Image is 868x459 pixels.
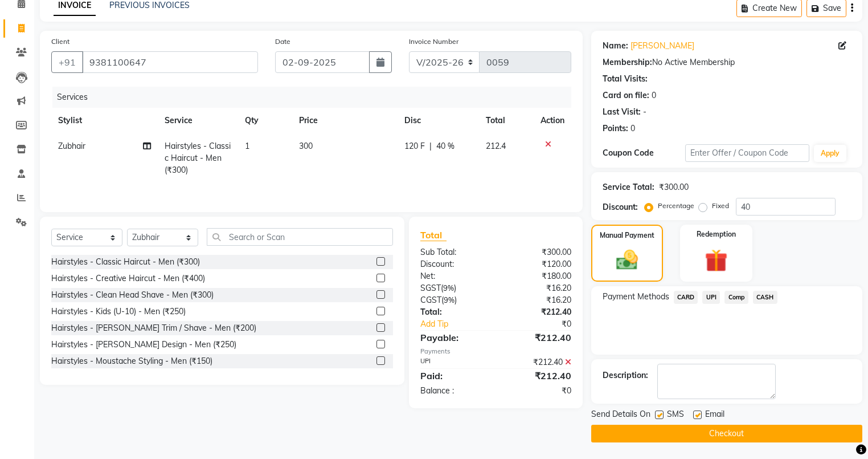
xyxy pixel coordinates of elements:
[609,247,645,273] img: _cash.svg
[412,385,496,397] div: Balance :
[603,106,641,118] div: Last Visit:
[207,228,393,246] input: Search or Scan
[51,306,186,318] div: Hairstyles - Kids (U-10) - Men (₹250)
[685,144,809,162] input: Enter Offer / Coupon Code
[496,331,579,344] div: ₹212.40
[603,56,652,68] div: Membership:
[412,356,496,368] div: UPI
[712,201,729,211] label: Fixed
[630,40,694,52] a: [PERSON_NAME]
[398,108,479,133] th: Disc
[299,141,313,151] span: 300
[486,141,506,151] span: 212.4
[753,291,777,304] span: CASH
[444,295,455,304] span: 9%
[51,51,83,73] button: +91
[82,51,258,73] input: Search by Name/Mobile/Email/Code
[534,108,571,133] th: Action
[51,36,69,47] label: Client
[814,145,846,162] button: Apply
[496,282,579,294] div: ₹16.20
[436,140,455,152] span: 40 %
[404,140,425,152] span: 120 F
[52,87,580,108] div: Services
[412,318,510,330] a: Add Tip
[275,36,290,47] label: Date
[630,123,635,135] div: 0
[238,108,292,133] th: Qty
[705,408,724,423] span: Email
[674,291,698,304] span: CARD
[412,306,496,318] div: Total:
[496,246,579,258] div: ₹300.00
[420,229,447,241] span: Total
[600,230,654,241] label: Manual Payment
[702,291,720,304] span: UPI
[412,258,496,270] div: Discount:
[479,108,534,133] th: Total
[603,73,648,85] div: Total Visits:
[698,246,735,275] img: _gift.svg
[420,295,441,305] span: CGST
[496,270,579,282] div: ₹180.00
[51,339,236,351] div: Hairstyles - [PERSON_NAME] Design - Men (₹250)
[292,108,398,133] th: Price
[658,201,694,211] label: Percentage
[412,331,496,344] div: Payable:
[591,408,650,423] span: Send Details On
[420,283,441,293] span: SGST
[443,283,454,293] span: 9%
[51,289,214,301] div: Hairstyles - Clean Head Shave - Men (₹300)
[510,318,580,330] div: ₹0
[603,201,638,213] div: Discount:
[603,147,685,159] div: Coupon Code
[697,229,736,239] label: Redemption
[603,369,648,381] div: Description:
[496,369,579,383] div: ₹212.40
[51,108,158,133] th: Stylist
[603,181,654,193] div: Service Total:
[724,291,748,304] span: Comp
[496,306,579,318] div: ₹212.40
[51,256,200,268] div: Hairstyles - Classic Haircut - Men (₹300)
[603,90,649,101] div: Card on file:
[667,408,684,423] span: SMS
[591,425,862,442] button: Checkout
[652,90,656,101] div: 0
[496,356,579,368] div: ₹212.40
[51,273,205,285] div: Hairstyles - Creative Haircut - Men (₹400)
[603,123,628,135] div: Points:
[420,347,571,356] div: Payments
[643,106,646,118] div: -
[496,294,579,306] div: ₹16.20
[58,141,85,151] span: Zubhair
[496,258,579,270] div: ₹120.00
[603,40,628,52] div: Name:
[412,246,496,258] div: Sub Total:
[412,294,496,306] div: ( )
[659,181,689,193] div: ₹300.00
[412,270,496,282] div: Net:
[429,140,432,152] span: |
[603,56,851,68] div: No Active Membership
[412,369,496,383] div: Paid:
[51,355,212,367] div: Hairstyles - Moustache Styling - Men (₹150)
[409,36,458,47] label: Invoice Number
[412,282,496,294] div: ( )
[245,141,249,151] span: 1
[496,385,579,397] div: ₹0
[165,141,231,175] span: Hairstyles - Classic Haircut - Men (₹300)
[603,291,669,303] span: Payment Methods
[158,108,239,133] th: Service
[51,322,256,334] div: Hairstyles - [PERSON_NAME] Trim / Shave - Men (₹200)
